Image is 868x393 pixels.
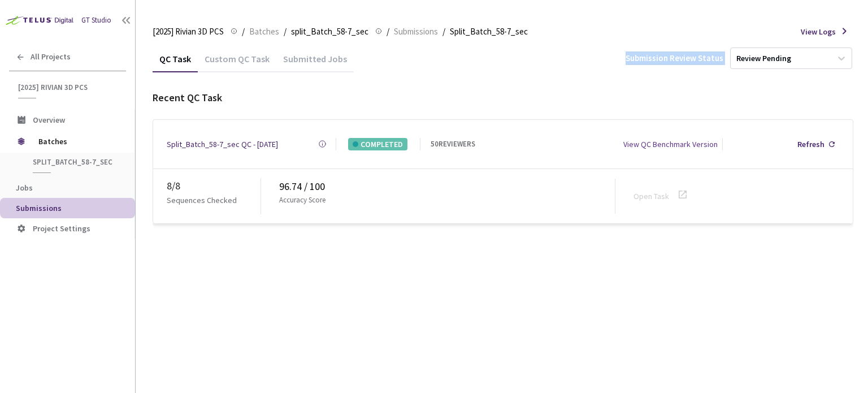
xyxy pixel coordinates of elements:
span: Jobs [16,183,33,193]
div: Custom QC Task [198,53,276,72]
span: [2025] Rivian 3D PCS [18,83,119,92]
a: Submissions [392,25,440,37]
div: COMPLETED [348,138,407,150]
div: 50 REVIEWERS [431,139,475,150]
li: / [242,25,245,38]
span: Batches [38,130,116,153]
div: GT Studio [81,15,111,26]
div: QC Task [153,53,198,72]
div: Review Pending [736,53,791,64]
span: split_Batch_58-7_sec [291,25,368,38]
span: [2025] Rivian 3D PCS [153,25,224,38]
div: View QC Benchmark Version [623,138,718,150]
span: split_Batch_58-7_sec [33,157,116,167]
div: Submission Review Status [626,51,723,65]
li: / [442,25,445,38]
span: Project Settings [33,223,90,234]
span: Submissions [394,25,438,38]
span: All Projects [31,52,71,62]
span: Overview [33,115,65,125]
div: 96.74 / 100 [279,179,615,195]
li: / [284,25,287,38]
span: Split_Batch_58-7_sec [450,25,528,38]
div: Refresh [797,138,824,150]
span: Submissions [16,203,62,213]
p: Sequences Checked [167,194,237,206]
a: Batches [247,25,281,37]
span: Batches [249,25,279,38]
div: Recent QC Task [153,90,853,106]
div: 8 / 8 [167,178,261,194]
li: / [387,25,389,38]
span: View Logs [801,25,836,38]
div: Submitted Jobs [276,53,354,72]
a: Split_Batch_58-7_sec QC - [DATE] [167,138,278,150]
a: Open Task [633,191,669,201]
p: Accuracy Score [279,195,325,206]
